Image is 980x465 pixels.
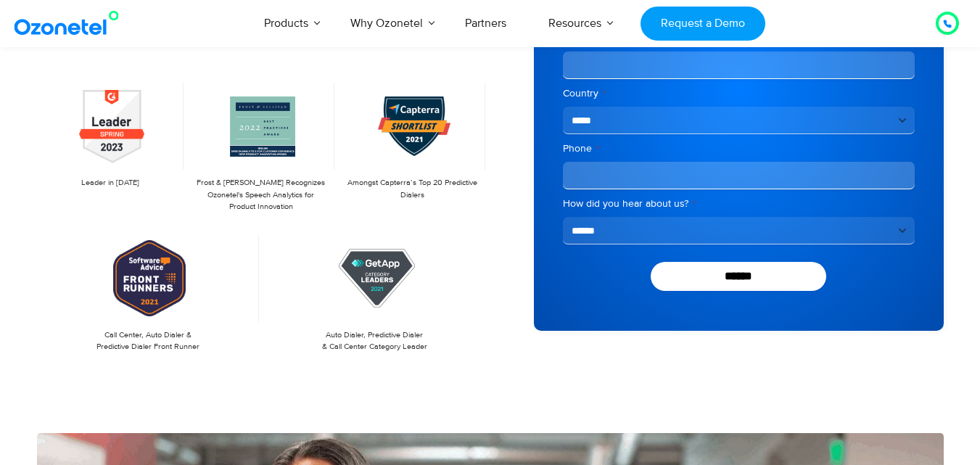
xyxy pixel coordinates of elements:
[271,329,479,353] p: Auto Dialer, Predictive Dialer & Call Center Category Leader
[44,177,176,189] p: Leader in [DATE]
[44,329,252,353] p: Call Center, Auto Dialer & Predictive Dialer Front Runner
[195,177,327,213] p: Frost & [PERSON_NAME] Recognizes Ozonetel's Speech Analytics for Product Innovation
[563,197,915,211] label: How did you hear about us?
[563,141,915,156] label: Phone
[563,86,915,101] label: Country
[641,7,765,41] a: Request a Demo
[346,177,478,201] p: Amongst Capterra’s Top 20 Predictive Dialers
